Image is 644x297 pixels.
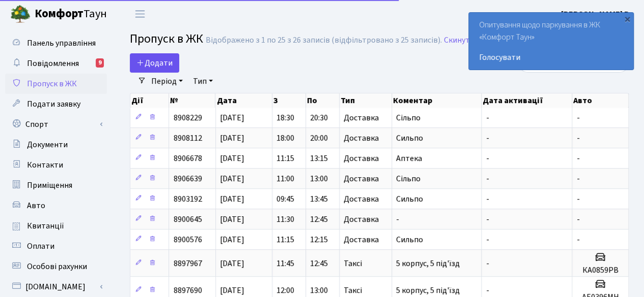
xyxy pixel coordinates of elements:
a: Квитанції [5,216,107,236]
span: Контакти [27,159,63,171]
th: Авто [572,93,629,108]
span: 11:30 [276,214,294,225]
span: 8906639 [173,173,202,184]
span: Доставка [344,215,379,223]
button: Переключити навігацію [127,6,153,22]
th: Дії [130,93,169,108]
h5: КА0859РВ [576,266,624,275]
a: Тип [189,73,217,90]
div: Опитування щодо паркування в ЖК «Комфорт Таун» [469,13,633,70]
span: 8897967 [173,258,202,269]
span: - [486,173,489,184]
span: Панель управління [27,38,96,49]
span: 18:00 [276,133,294,144]
a: Панель управління [5,33,107,53]
span: 18:30 [276,112,294,123]
span: Приміщення [27,180,72,191]
span: [DATE] [220,153,244,164]
img: logo.png [10,4,31,24]
b: [PERSON_NAME] В. [561,9,632,20]
span: 09:45 [276,193,294,205]
span: - [486,258,489,269]
span: 13:00 [310,285,328,296]
a: Контакти [5,155,107,175]
span: [DATE] [220,133,244,144]
span: - [486,285,489,296]
span: 8900576 [173,234,202,245]
span: 20:30 [310,112,328,123]
a: Особові рахунки [5,256,107,277]
span: 12:15 [310,234,328,245]
a: [DOMAIN_NAME] [5,277,107,297]
span: [DATE] [220,193,244,205]
span: 12:45 [310,214,328,225]
th: З [272,93,306,108]
span: [DATE] [220,258,244,269]
span: Повідомлення [27,58,79,69]
div: Відображено з 1 по 25 з 26 записів (відфільтровано з 25 записів). [206,36,442,45]
span: [DATE] [220,214,244,225]
span: - [576,193,579,205]
a: Період [147,73,187,90]
span: 5 корпус, 5 під'їзд [396,258,460,269]
span: Особові рахунки [27,261,87,272]
span: [DATE] [220,173,244,184]
span: 20:00 [310,133,328,144]
th: Коментар [392,93,482,108]
th: Дата активації [482,93,572,108]
span: Доставка [344,134,379,142]
span: 11:00 [276,173,294,184]
span: Таксі [344,259,362,268]
span: Аптека [396,153,422,164]
span: - [486,234,489,245]
div: 9 [96,58,104,68]
a: [PERSON_NAME] В. [561,8,632,20]
span: Доставка [344,114,379,122]
th: № [169,93,215,108]
span: 11:45 [276,258,294,269]
span: - [486,153,489,164]
span: Пропуск в ЖК [27,78,77,89]
span: 13:15 [310,153,328,164]
span: Документи [27,139,68,150]
span: 11:15 [276,234,294,245]
a: Оплати [5,236,107,256]
span: 8906678 [173,153,202,164]
th: Дата [215,93,272,108]
th: По [306,93,340,108]
span: Пропуск в ЖК [130,30,203,48]
span: [DATE] [220,112,244,123]
span: 11:15 [276,153,294,164]
span: Сильпо [396,193,423,205]
span: [DATE] [220,234,244,245]
div: × [622,14,632,24]
th: Тип [340,93,392,108]
span: Додати [136,57,173,69]
span: Авто [27,200,45,211]
span: 13:45 [310,193,328,205]
a: Повідомлення9 [5,53,107,74]
span: Доставка [344,154,379,162]
a: Документи [5,135,107,155]
span: 12:00 [276,285,294,296]
span: Квитанції [27,220,64,232]
b: Комфорт [35,6,83,22]
span: Оплати [27,241,54,252]
a: Скинути [444,36,474,45]
span: Доставка [344,236,379,244]
span: Сильпо [396,133,423,144]
span: - [486,112,489,123]
a: Пропуск в ЖК [5,74,107,94]
span: 13:00 [310,173,328,184]
span: - [396,214,399,225]
span: 8897690 [173,285,202,296]
span: 8903192 [173,193,202,205]
span: 8908229 [173,112,202,123]
span: 8900645 [173,214,202,225]
span: - [486,214,489,225]
span: Таксі [344,286,362,294]
span: [DATE] [220,285,244,296]
span: - [576,214,579,225]
span: Сільпо [396,173,421,184]
span: - [576,133,579,144]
